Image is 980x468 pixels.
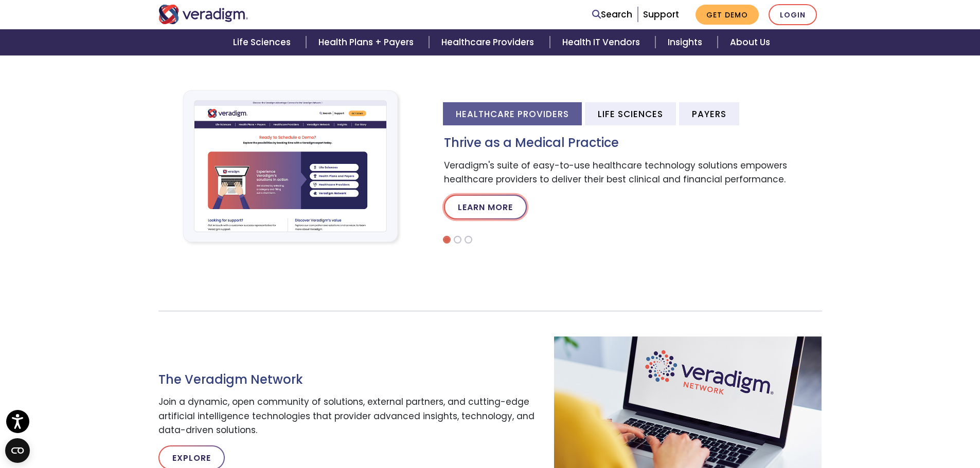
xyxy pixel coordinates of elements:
li: Payers [679,102,739,125]
button: Open CMP widget [5,438,30,463]
a: Life Sciences [221,29,306,55]
a: Healthcare Providers [429,29,549,55]
iframe: Drift Chat Widget [782,394,968,456]
a: About Us [718,29,782,55]
a: Health IT Vendors [550,29,655,55]
a: Support [643,8,679,21]
a: Learn More [444,195,527,219]
a: Search [592,8,632,22]
img: Veradigm logo [158,5,248,24]
p: Join a dynamic, open community of solutions, external partners, and cutting-edge artificial intel... [158,395,539,437]
a: Get Demo [696,5,759,25]
a: Insights [655,29,718,55]
h3: The Veradigm Network [158,372,539,387]
li: Healthcare Providers [443,102,582,125]
h3: Thrive as a Medical Practice [444,136,822,151]
a: Health Plans + Payers [306,29,429,55]
a: Login [769,4,817,25]
p: Veradigm's suite of easy-to-use healthcare technology solutions empowers healthcare providers to ... [444,159,822,186]
li: Life Sciences [585,102,676,125]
